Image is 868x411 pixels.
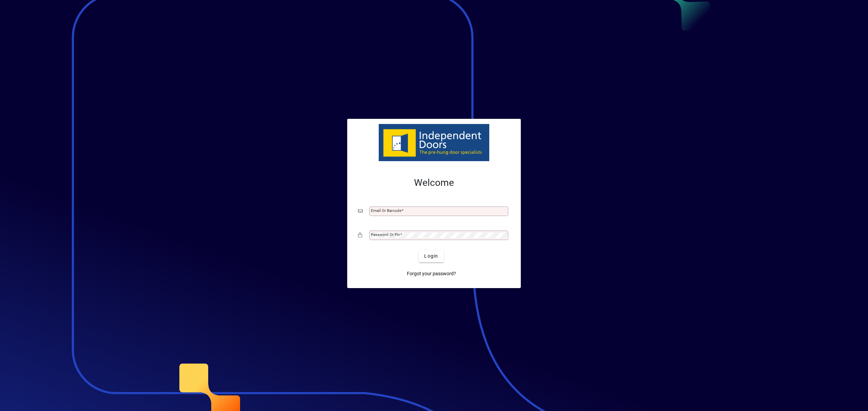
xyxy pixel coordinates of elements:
mat-label: Password or Pin [371,232,400,237]
h2: Welcome [358,177,510,189]
button: Login [419,250,443,262]
mat-label: Email or Barcode [371,208,401,213]
span: Forgot your password? [407,270,456,277]
a: Forgot your password? [404,268,459,280]
span: Login [424,253,438,260]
